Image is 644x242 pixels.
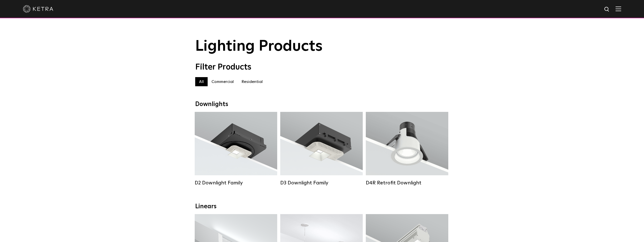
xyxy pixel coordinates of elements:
[195,62,449,72] div: Filter Products
[280,112,363,186] a: D3 Downlight Family Lumen Output:700 / 900 / 1100Colors:White / Black / Silver / Bronze / Paintab...
[366,112,448,186] a: D4R Retrofit Downlight Lumen Output:800Colors:White / BlackBeam Angles:15° / 25° / 40° / 60°Watta...
[195,39,323,54] span: Lighting Products
[366,180,448,186] div: D4R Retrofit Downlight
[195,101,449,108] div: Downlights
[195,112,277,186] a: D2 Downlight Family Lumen Output:1200Colors:White / Black / Gloss Black / Silver / Bronze / Silve...
[195,180,277,186] div: D2 Downlight Family
[238,77,267,86] label: Residential
[208,77,238,86] label: Commercial
[195,77,208,86] label: All
[616,6,621,11] img: Hamburger%20Nav.svg
[280,180,363,186] div: D3 Downlight Family
[23,5,53,13] img: ketra-logo-2019-white
[604,6,610,13] img: search icon
[195,203,449,210] div: Linears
